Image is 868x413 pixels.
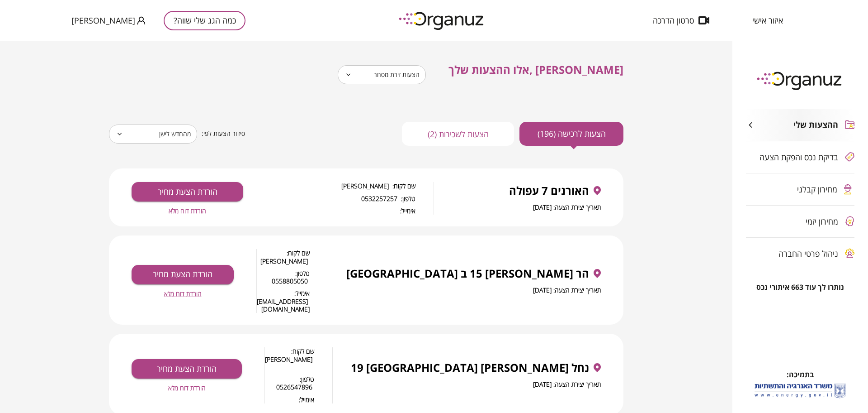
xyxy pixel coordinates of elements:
button: הורדת דוח מלא [164,290,202,298]
button: הצעות לשכירות (2) [402,122,514,146]
span: אימייל: [266,207,415,215]
span: טלפון: 0532257257 [266,195,415,202]
div: מהחדש לישן [109,121,197,147]
span: בתמיכה: [787,370,814,379]
span: תאריך יצירת הצעה: [DATE] [533,203,601,211]
img: logo [392,8,492,33]
span: ההצעות שלי [793,120,838,130]
span: בדיקת נכס והפקת הצעה [759,153,838,162]
span: נותרו לך עוד 663 איתורי נכס [756,283,844,292]
img: לוגו משרד האנרגיה [753,380,848,401]
span: תאריך יצירת הצעה: [DATE] [533,286,601,294]
img: logo [750,68,850,93]
span: טלפון: 0558805050 [257,269,310,285]
span: סרטון הדרכה [653,16,694,25]
span: [PERSON_NAME] [71,16,135,25]
button: הורדת הצעת מחיר [132,265,234,284]
span: [PERSON_NAME] ,אלו ההצעות שלך [448,62,623,77]
button: הצעות לרכישה (196) [519,122,623,146]
button: סרטון הדרכה [639,16,723,25]
span: תאריך יצירת הצעה: [DATE] [533,380,601,389]
span: סידור הצעות לפי: [202,130,245,138]
span: הר [PERSON_NAME] 15 ב [GEOGRAPHIC_DATA] [346,267,589,280]
button: הורדת דוח מלא [169,207,206,215]
button: הורדת דוח מלא [168,384,206,392]
button: ההצעות שלי [746,109,854,141]
span: האורנים 7 עפולה [509,184,589,197]
span: אימייל: [EMAIL_ADDRESS][DOMAIN_NAME] [257,289,310,313]
span: טלפון: 0526547896 [265,375,314,391]
span: אימייל: [265,396,314,403]
span: נחל [PERSON_NAME] 19 [GEOGRAPHIC_DATA] [351,361,589,374]
span: שם לקוח: [PERSON_NAME] [266,182,415,190]
div: הצעות זירת מסחר [338,62,426,87]
button: בדיקת נכס והפקת הצעה [746,141,854,173]
button: [PERSON_NAME] [71,15,146,26]
button: איזור אישי [739,16,797,25]
button: כמה הגג שלי שווה? [164,11,245,30]
button: הורדת הצעת מחיר [132,182,243,202]
span: איזור אישי [752,16,783,25]
span: שם לקוח: [PERSON_NAME] [265,347,314,371]
span: שם לקוח: [PERSON_NAME] [257,249,310,265]
button: הורדת הצעת מחיר [132,359,242,379]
